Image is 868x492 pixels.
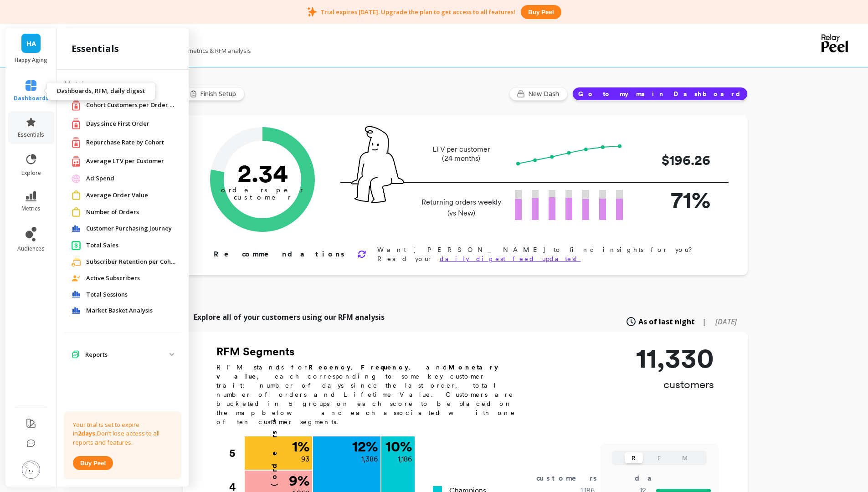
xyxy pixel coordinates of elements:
button: M [676,452,694,463]
span: metrics [21,205,41,212]
span: dashboards [14,95,49,102]
a: Total Sessions [86,290,174,299]
p: 10 % [385,439,412,454]
span: audiences [17,245,45,252]
div: 5 [229,436,244,470]
img: profile picture [22,461,40,479]
img: down caret icon [169,353,174,356]
span: explore [21,169,41,177]
span: Average LTV per Customer [86,157,164,166]
h2: RFM Segments [216,344,526,359]
p: Recommendations [214,249,346,260]
img: navigation item icon [72,137,81,148]
p: Returning orders weekly (vs New) [419,197,504,219]
a: daily digest feed updates! [440,255,581,262]
span: New Dash [528,89,562,98]
a: Number of Orders [86,208,174,217]
span: Total Sales [86,241,118,250]
tspan: orders per [221,186,304,194]
span: Repurchase Rate by Cohort [86,138,164,147]
a: Subscriber Retention per Cohort [86,257,177,266]
h2: essentials [72,42,119,55]
div: customers [536,473,610,484]
p: Explore all of your customers using our RFM analysis [194,312,385,323]
p: 9 % [289,473,309,488]
span: | [702,316,706,327]
p: Happy Aging [15,56,48,64]
strong: 2 days. [78,429,97,437]
a: Cohort Customers per Order Count [86,101,177,110]
p: 11,330 [636,344,714,372]
span: HA [26,38,36,49]
tspan: customer [233,193,291,201]
a: Average Order Value [86,191,174,200]
p: 93 [301,454,309,465]
b: Recency [308,364,350,371]
p: Reports [85,350,169,359]
img: navigation item icon [72,291,81,298]
button: Buy peel [521,5,561,19]
span: Market Basket Analysis [86,306,153,315]
img: navigation item icon [72,118,81,129]
p: 71% [637,183,710,217]
p: Your trial is set to expire in Don’t lose access to all reports and features. [73,420,172,447]
a: Ad Spend [86,174,174,183]
p: 12 % [352,439,378,454]
img: navigation item icon [72,225,81,232]
b: Frequency [361,364,408,371]
p: customers [636,377,714,392]
button: New Dash [509,87,568,101]
span: Finish Setup [200,89,239,98]
div: days [635,473,672,484]
button: Finish Setup [183,87,245,101]
span: Active Subscribers [86,274,140,283]
p: $196.26 [637,150,710,170]
a: Average LTV per Customer [86,157,174,166]
img: navigation item icon [72,155,81,167]
span: Total Sessions [86,290,128,299]
span: essentials [18,131,44,138]
img: pal seatted on line [351,126,404,203]
p: Want [PERSON_NAME] to find insights for you? Read your [377,245,719,263]
h2: Metrics [64,79,181,90]
img: navigation item icon [72,99,81,111]
span: [DATE] [715,317,737,327]
p: RFM stands for , , and , each corresponding to some key customer trait: number of days since the ... [216,363,526,426]
img: navigation item icon [72,257,81,266]
p: 1,386 [361,454,378,465]
p: 1 % [292,439,309,454]
a: Repurchase Rate by Cohort [86,138,174,147]
img: navigation item icon [72,307,81,314]
img: navigation item icon [72,241,81,250]
span: Average Order Value [86,191,148,200]
button: R [625,452,643,463]
a: Customer Purchasing Journey [86,224,174,233]
a: Total Sales [86,241,174,250]
button: Go to my main Dashboard [572,87,748,101]
p: LTV per customer (24 months) [419,145,504,163]
span: As of last night [638,316,695,327]
button: F [650,452,668,463]
img: navigation item icon [72,350,80,359]
img: navigation item icon [72,275,81,282]
span: Ad Spend [86,174,114,183]
p: Trial expires [DATE]. Upgrade the plan to get access to all features! [320,8,515,16]
img: navigation item icon [72,207,81,217]
img: navigation item icon [72,174,81,183]
span: Customer Purchasing Journey [86,224,172,233]
button: Buy peel [73,456,113,470]
a: Days since First Order [86,119,174,128]
p: 1,186 [398,454,412,465]
span: Number of Orders [86,208,139,217]
img: navigation item icon [72,190,81,200]
span: Days since First Order [86,119,149,128]
text: 2.34 [237,158,288,188]
a: Active Subscribers [86,274,174,283]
